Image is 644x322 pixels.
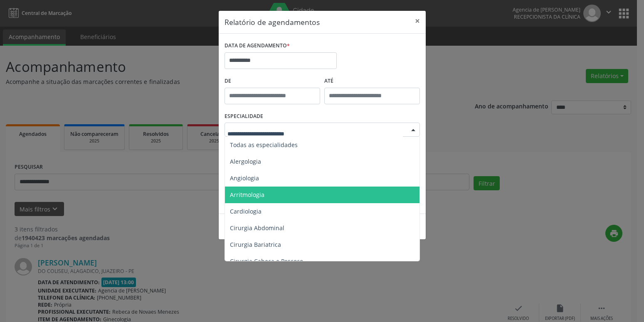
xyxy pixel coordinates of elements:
[225,17,320,27] h5: Relatório de agendamentos
[230,257,303,265] span: Cirurgia Cabeça e Pescoço
[230,241,281,248] span: Cirurgia Bariatrica
[230,157,261,165] span: Alergologia
[324,75,420,88] label: ATÉ
[225,110,263,123] label: ESPECIALIDADE
[230,191,264,199] span: Arritmologia
[230,174,259,182] span: Angiologia
[409,11,426,31] button: Close
[225,75,320,88] label: De
[230,207,262,215] span: Cardiologia
[230,141,298,149] span: Todas as especialidades
[230,224,284,232] span: Cirurgia Abdominal
[225,39,290,52] label: DATA DE AGENDAMENTO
